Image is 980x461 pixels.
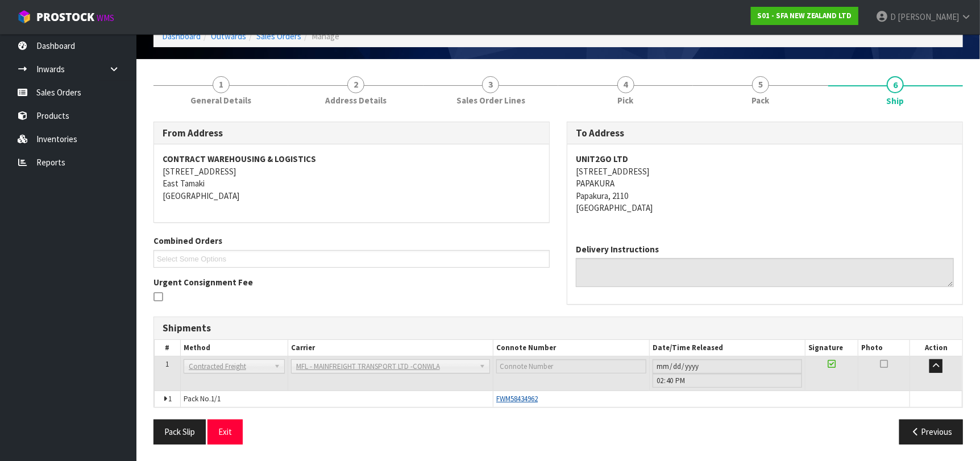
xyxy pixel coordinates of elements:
[456,94,525,106] span: Sales Order Lines
[347,76,364,93] span: 2
[576,153,628,164] strong: UNIT2GO LTD
[17,10,31,24] img: cube-alt.png
[751,94,769,106] span: Pack
[155,340,181,356] th: #
[163,323,954,334] h3: Shipments
[899,420,963,444] button: Previous
[207,420,243,444] button: Exit
[618,94,634,106] span: Pick
[211,394,221,404] span: 1/1
[482,76,499,93] span: 3
[649,340,805,356] th: Date/Time Released
[153,113,963,453] span: Ship
[180,340,288,356] th: Method
[36,10,94,24] span: ProStock
[180,391,493,408] td: Pack No.
[153,235,222,247] label: Combined Orders
[97,13,114,23] small: WMS
[496,359,646,373] input: Connote Number
[189,360,269,373] span: Contracted Freight
[296,360,475,373] span: MFL - MAINFREIGHT TRANSPORT LTD -CONWLA
[211,31,246,41] a: Outwards
[576,153,954,214] address: [STREET_ADDRESS] PAPAKURA Papakura, 2110 [GEOGRAPHIC_DATA]
[213,76,230,93] span: 1
[890,11,896,22] span: D
[288,340,493,356] th: Carrier
[165,359,169,369] span: 1
[163,128,541,139] h3: From Address
[858,340,910,356] th: Photo
[493,340,650,356] th: Connote Number
[576,128,954,139] h3: To Address
[325,94,387,106] span: Address Details
[190,94,251,106] span: General Details
[910,340,962,356] th: Action
[153,420,206,444] button: Pack Slip
[752,76,769,93] span: 5
[256,31,301,41] a: Sales Orders
[887,76,904,93] span: 6
[576,243,659,255] label: Delivery Instructions
[887,95,904,107] span: Ship
[162,31,201,41] a: Dashboard
[898,11,959,22] span: [PERSON_NAME]
[163,153,316,164] strong: CONTRACT WAREHOUSING & LOGISTICS
[163,153,541,202] address: [STREET_ADDRESS] East Tamaki [GEOGRAPHIC_DATA]
[617,76,634,93] span: 4
[168,394,172,404] span: 1
[496,394,538,404] a: FWM58434962
[805,340,858,356] th: Signature
[312,31,339,41] span: Manage
[757,11,852,20] strong: S01 - SFA NEW ZEALAND LTD
[153,276,253,288] label: Urgent Consignment Fee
